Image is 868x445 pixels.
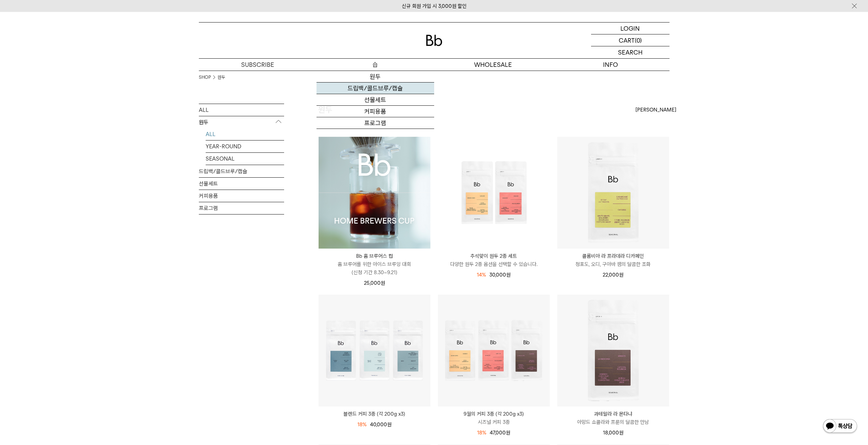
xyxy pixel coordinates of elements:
span: 25,000 [364,280,385,286]
a: 커피용품 [317,106,434,117]
span: 원 [387,421,392,428]
p: 다양한 원두 2종 옵션을 선택할 수 있습니다. [438,260,550,268]
div: 18% [477,429,486,437]
div: 18% [357,420,367,429]
a: 블렌드 커피 3종 (각 200g x3) [319,410,430,418]
a: 선물세트 [199,178,284,190]
span: 원 [619,430,623,436]
span: 원 [381,280,385,286]
img: Bb 홈 브루어스 컵 [319,137,430,249]
p: 청포도, 오디, 구아바 잼의 달콤한 조화 [557,260,669,268]
span: [PERSON_NAME] [635,106,676,114]
a: YEAR-ROUND [206,140,284,152]
a: CART (0) [591,34,670,46]
a: 추석맞이 원두 2종 세트 다양한 원두 2종 옵션을 선택할 수 있습니다. [438,252,550,268]
a: Bb 홈 브루어스 컵 홈 브루어를 위한 아이스 브루잉 대회(신청 기간 8.30~9.21) [319,252,430,277]
span: 원 [619,272,623,278]
span: 원 [506,272,511,278]
a: 커피용품 [199,190,284,202]
a: 9월의 커피 3종 (각 200g x3) 시즈널 커피 3종 [438,410,550,426]
img: 로고 [426,35,442,46]
a: LOGIN [591,23,670,34]
img: 추석맞이 원두 2종 세트 [438,137,550,249]
p: 콜롬비아 라 프라데라 디카페인 [557,252,669,260]
a: 신규 회원 가입 시 3,000원 할인 [402,3,467,9]
a: 프로그램 [317,117,434,129]
a: ALL [199,104,284,116]
img: 과테말라 라 몬타냐 [557,295,669,406]
img: 카카오톡 채널 1:1 채팅 버튼 [822,418,858,435]
span: 30,000 [489,272,511,278]
p: LOGIN [620,23,640,34]
span: 원 [506,430,510,436]
p: INFO [552,59,670,71]
a: 원두 [218,74,225,81]
a: 드립백/콜드브루/캡슐 [199,165,284,177]
a: 콜롬비아 라 프라데라 디카페인 청포도, 오디, 구아바 잼의 달콤한 조화 [557,252,669,268]
p: SEARCH [618,46,643,58]
p: Bb 홈 브루어스 컵 [319,252,430,260]
a: SUBSCRIBE [199,59,317,71]
a: 프로그램 [199,202,284,214]
a: 선물세트 [317,94,434,106]
p: CART [619,34,635,46]
span: 47,000 [490,430,510,436]
a: 원두 [317,71,434,83]
a: 숍 [317,59,434,71]
p: (0) [635,34,642,46]
div: 14% [477,271,486,279]
a: 과테말라 라 몬타냐 아망드 쇼콜라와 프룬의 달콤한 만남 [557,410,669,426]
p: 홈 브루어를 위한 아이스 브루잉 대회 (신청 기간 8.30~9.21) [319,260,430,277]
span: 22,000 [603,272,623,278]
a: ALL [206,128,284,140]
p: WHOLESALE [434,59,552,71]
img: 블렌드 커피 3종 (각 200g x3) [319,295,430,406]
img: 콜롬비아 라 프라데라 디카페인 [557,137,669,249]
p: 시즈널 커피 3종 [438,418,550,426]
span: 40,000 [370,421,392,428]
a: SEASONAL [206,153,284,165]
p: 추석맞이 원두 2종 세트 [438,252,550,260]
a: 드립백/콜드브루/캡슐 [317,83,434,94]
p: 과테말라 라 몬타냐 [557,410,669,418]
p: 아망드 쇼콜라와 프룬의 달콤한 만남 [557,418,669,426]
p: 원두 [199,116,284,129]
a: SHOP [199,74,211,81]
span: 18,000 [603,430,623,436]
p: 9월의 커피 3종 (각 200g x3) [438,410,550,418]
img: 9월의 커피 3종 (각 200g x3) [438,295,550,406]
